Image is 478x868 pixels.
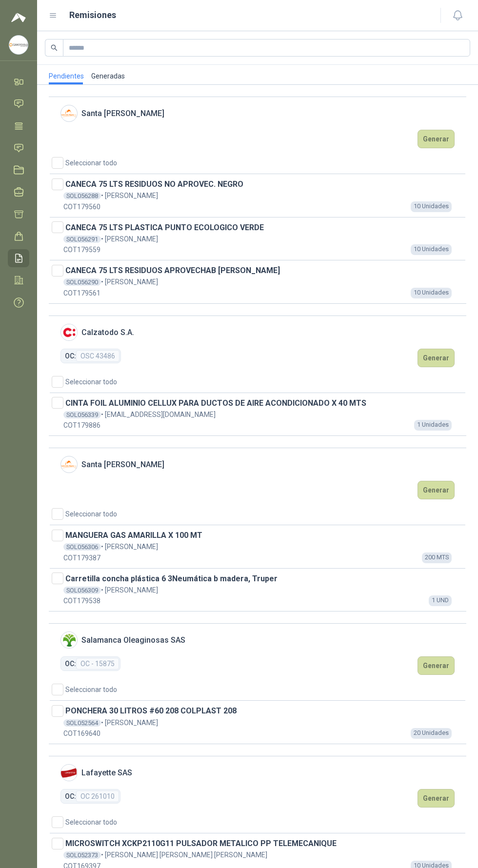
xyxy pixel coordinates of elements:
span: OC: [65,791,76,802]
th: Seleccionar/deseleccionar [50,376,465,392]
th: Seleccionar/deseleccionar [50,816,465,832]
span: COT179561 [63,288,100,298]
a: Generadas [91,65,125,84]
span: SOL056290 [63,278,101,286]
img: Company Logo [61,765,77,781]
span: COT169640 [63,728,100,739]
button: Generar [418,130,455,148]
span: 10 Unidades [411,201,452,212]
span: COT179560 [63,201,100,212]
div: CINTA FOIL ALUMINIO CELLUX PARA DUCTOS DE AIRE ACONDICIONADO X 40 MTS [50,397,465,409]
div: • [EMAIL_ADDRESS][DOMAIN_NAME] [50,409,465,420]
div: • [PERSON_NAME] [50,585,465,595]
span: SOL052373 [63,851,101,859]
th: Seleccionar/deseleccionar [50,157,465,173]
img: Company Logo [61,324,77,340]
button: Generar [418,481,455,499]
span: COT179559 [63,244,100,255]
div: CANECA 75 LTS RESIDUOS APROVECHAB [PERSON_NAME] [50,264,465,276]
span: SOL056306 [63,543,101,551]
span: 10 Unidades [411,288,452,298]
a: Pendientes [49,65,83,84]
button: Generar [418,656,455,675]
div: Carretilla concha plástica 6 3Neumática b madera, Truper [50,572,465,585]
div: MICROSWITCH XCKP2110G11 PULSADOR METALICO PP TELEMECANIQUE [50,837,465,849]
span: COT179387 [63,552,100,563]
span: 1 UND [429,595,452,606]
th: Seleccionar/deseleccionar [50,508,465,524]
span: SOL056339 [63,411,101,418]
div: • [PERSON_NAME] [50,234,465,244]
div: CANECA 75 LTS RESIDUOS NO APROVEC. NEGRO [50,178,465,190]
span: OC - 15875 [76,658,119,670]
span: SOL052564 [63,719,101,727]
span: 20 Unidades [411,728,452,739]
span: Salamanca Oleaginosas SAS [81,634,185,646]
div: CANECA 75 LTS PLASTICA PUNTO ECOLOGICO VERDE [50,221,465,234]
div: • [PERSON_NAME] [50,276,465,287]
button: Generar [418,789,455,808]
span: COT179886 [63,420,100,431]
span: search [51,44,58,51]
img: Company Logo [9,36,28,54]
img: Logo peakr [11,12,26,23]
th: Seleccionar/deseleccionar [50,684,465,699]
span: Santa [PERSON_NAME] [81,458,164,471]
span: Lafayette SAS [81,767,132,779]
span: Calzatodo S.A. [81,326,134,338]
span: OSC 43486 [76,350,119,362]
span: 1 Unidades [414,420,452,431]
span: OC 261010 [76,790,119,802]
span: 200 MTS [422,552,452,563]
span: OC: [65,351,76,361]
span: COT179538 [63,595,100,606]
div: • [PERSON_NAME] [50,717,465,728]
span: 10 Unidades [411,244,452,255]
span: SOL056309 [63,587,101,594]
div: • [PERSON_NAME] [PERSON_NAME] [PERSON_NAME] [50,849,465,860]
img: Company Logo [61,105,77,121]
span: Santa [PERSON_NAME] [81,107,164,119]
div: PONCHERA 30 LITROS #60 208 COLPLAST 208 [50,705,465,717]
span: SOL056288 [63,192,101,199]
span: OC: [65,658,76,669]
div: • [PERSON_NAME] [50,190,465,201]
h1: Remisiones [69,8,116,22]
span: SOL056291 [63,236,101,243]
img: Company Logo [61,632,77,648]
div: • [PERSON_NAME] [50,541,465,552]
div: MANGUERA GAS AMARILLA X 100 MT [50,529,465,541]
img: Company Logo [61,456,77,473]
button: Generar [418,349,455,367]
